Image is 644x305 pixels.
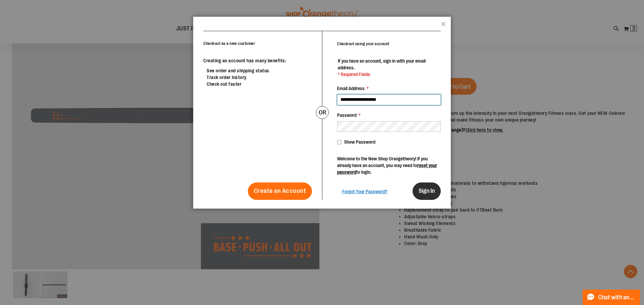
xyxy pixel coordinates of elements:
span: * Required Fields [338,71,440,78]
span: If you have an account, sign in with your email address. [338,58,426,70]
span: Email Address [337,86,365,91]
a: Forgot Your Password? [342,188,387,195]
strong: Checkout using your account [337,42,389,46]
p: Welcome to the New Shop Orangetheory! If you already have an account, you may need to to login. [337,155,441,175]
button: Sign In [413,182,441,200]
li: Check out faster [207,81,312,87]
span: Forgot Your Password? [342,189,387,194]
a: reset your password [337,163,437,175]
span: Show Password [344,139,375,145]
li: Track order history [207,74,312,81]
a: Create an Account [248,182,312,200]
span: Password [337,112,357,118]
span: Sign In [419,187,435,194]
li: See order and shipping status [207,67,312,74]
div: or [316,106,329,119]
strong: Checkout as a new customer [203,41,255,46]
span: Chat with an Expert [598,294,636,301]
span: Create an Account [254,187,306,195]
button: Chat with an Expert [583,290,640,305]
p: Creating an account has many benefits: [203,57,312,64]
